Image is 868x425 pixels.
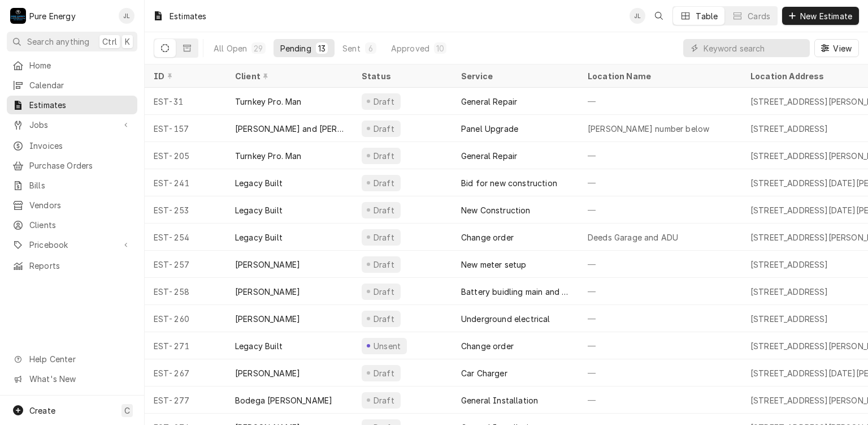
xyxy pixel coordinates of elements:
a: Go to What's New [7,370,137,388]
div: Status [362,70,441,82]
div: [STREET_ADDRESS] [750,313,828,325]
div: Draft [372,394,396,406]
div: Draft [372,313,396,325]
div: Legacy Built [235,340,283,352]
div: — [579,251,741,278]
div: Approved [391,42,429,54]
div: EST-271 [145,332,226,359]
div: ID [154,70,215,82]
div: [PERSON_NAME] and [PERSON_NAME] (Turnkey) [235,123,344,135]
div: — [579,332,741,359]
span: Create [29,406,55,415]
div: [PERSON_NAME] number below [588,123,709,135]
div: [PERSON_NAME] [235,367,300,379]
div: Draft [372,177,396,189]
div: Pure Energy's Avatar [10,8,26,24]
div: Client [235,70,341,82]
div: Pending [280,42,311,54]
div: James Linnenkamp's Avatar [630,8,645,24]
div: Turnkey Pro. Man [235,96,302,108]
a: Invoices [7,136,137,155]
span: Estimates [29,99,132,111]
span: New Estimate [798,10,854,22]
a: Go to Pricebook [7,235,137,254]
div: [PERSON_NAME] [235,259,300,271]
a: Bills [7,176,137,195]
div: — [579,278,741,305]
div: Draft [372,204,396,216]
div: Unsent [372,340,402,352]
div: EST-267 [145,359,226,387]
div: Service [461,70,567,82]
span: Reports [29,260,132,272]
div: P [10,8,26,24]
div: Legacy Built [235,204,283,216]
div: 10 [436,42,444,54]
span: K [125,36,130,48]
div: Change order [461,231,514,243]
div: EST-260 [145,305,226,332]
div: EST-31 [145,88,226,115]
button: New Estimate [782,7,859,25]
span: Ctrl [102,36,117,48]
div: Bodega [PERSON_NAME] [235,394,332,406]
div: Panel Upgrade [461,123,518,135]
div: General Repair [461,150,517,162]
div: EST-253 [145,196,226,224]
a: Purchase Orders [7,156,137,175]
span: View [831,42,854,54]
div: Deeds Garage and ADU [588,231,678,243]
div: Battery buidling main and underground [461,286,570,298]
span: Clients [29,219,132,231]
span: Bills [29,179,132,191]
span: Home [29,59,132,71]
div: [STREET_ADDRESS] [750,259,828,271]
span: Invoices [29,140,132,152]
button: Search anythingCtrlK [7,32,137,51]
div: Pure Energy [29,10,76,22]
div: EST-254 [145,224,226,251]
div: Sent [342,42,361,54]
span: What's New [29,373,131,385]
div: — [579,387,741,414]
div: EST-258 [145,278,226,305]
span: Vendors [29,199,132,211]
div: Underground electrical [461,313,550,325]
div: — [579,305,741,332]
div: — [579,88,741,115]
div: New meter setup [461,259,526,271]
div: Draft [372,231,396,243]
span: Purchase Orders [29,160,132,171]
div: [STREET_ADDRESS] [750,123,828,135]
button: View [814,39,859,57]
div: Cards [748,10,770,22]
div: New Construction [461,204,531,216]
span: C [124,405,130,417]
div: [PERSON_NAME] [235,286,300,298]
div: All Open [214,42,247,54]
div: — [579,196,741,224]
div: Car Charger [461,367,507,379]
a: Clients [7,216,137,234]
span: Pricebook [29,239,115,251]
div: EST-277 [145,387,226,414]
div: Bid for new construction [461,177,557,189]
div: [STREET_ADDRESS] [750,286,828,298]
div: Legacy Built [235,231,283,243]
div: Draft [372,123,396,135]
div: 13 [318,42,325,54]
div: Draft [372,150,396,162]
div: General Installation [461,394,538,406]
div: EST-157 [145,115,226,142]
span: Calendar [29,79,132,91]
div: EST-257 [145,251,226,278]
div: JL [630,8,645,24]
div: Location Name [588,70,730,82]
div: Draft [372,259,396,271]
div: 29 [254,42,263,54]
div: — [579,169,741,196]
div: — [579,142,741,169]
button: Open search [650,7,668,25]
div: 6 [367,42,374,54]
a: Vendors [7,196,137,214]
